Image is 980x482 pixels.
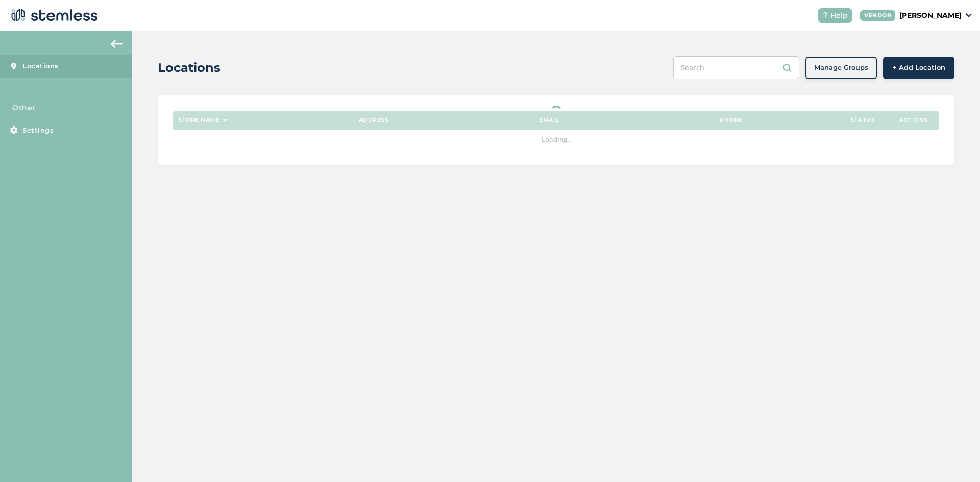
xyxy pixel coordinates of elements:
span: Manage Groups [814,63,868,73]
p: [PERSON_NAME] [899,10,962,21]
input: Search [673,56,799,79]
span: + Add Location [893,63,945,73]
span: Locations [22,61,59,71]
h2: Locations [158,59,220,77]
img: icon-help-white-03924b79.svg [822,12,828,18]
img: logo-dark-0685b13c.svg [8,5,98,26]
img: icon-arrow-back-accent-c549486e.svg [111,40,123,48]
img: icon_down-arrow-small-66adaf34.svg [966,13,972,17]
span: Settings [22,125,54,136]
button: Manage Groups [805,57,877,79]
span: Help [830,10,848,21]
div: VENDOR [860,10,895,21]
button: + Add Location [883,57,954,79]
